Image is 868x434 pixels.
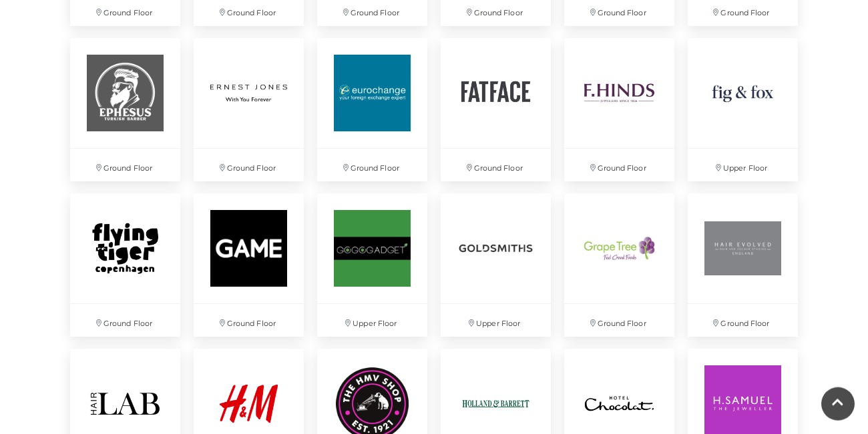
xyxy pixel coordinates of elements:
a: Ground Floor [63,187,187,343]
p: Ground Floor [70,149,180,181]
p: Upper Floor [441,304,551,337]
a: Ground Floor [558,31,681,188]
a: Ground Floor [310,31,434,188]
p: Ground Floor [688,304,798,337]
p: Ground Floor [194,304,304,337]
a: Ground Floor [434,31,558,188]
a: Ground Floor [187,31,310,188]
p: Ground Floor [317,149,427,181]
p: Ground Floor [70,304,180,337]
a: Ground Floor [63,31,187,188]
a: Hair Evolved at Festival Place, Basingstoke Ground Floor [681,187,805,343]
p: Upper Floor [688,149,798,181]
p: Ground Floor [194,149,304,181]
p: Ground Floor [564,304,674,337]
img: Hair Evolved at Festival Place, Basingstoke [688,193,798,303]
a: Ground Floor [187,187,310,343]
p: Upper Floor [317,304,427,337]
p: Ground Floor [564,149,674,181]
p: Ground Floor [441,149,551,181]
a: Upper Floor [434,187,558,343]
a: Ground Floor [558,187,681,343]
a: Upper Floor [681,31,805,188]
a: Upper Floor [310,187,434,343]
